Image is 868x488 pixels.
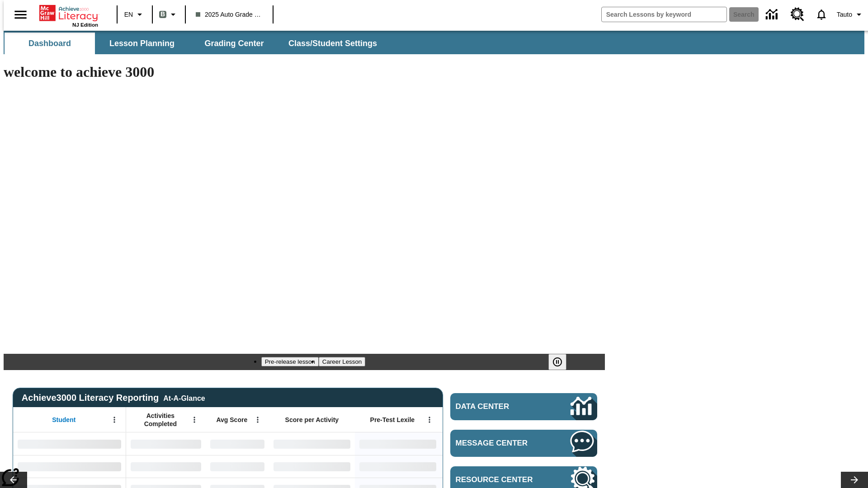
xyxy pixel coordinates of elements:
[841,472,868,488] button: Lesson carousel, Next
[196,10,263,19] span: 2025 Auto Grade 1 B
[120,6,149,23] button: Language: EN, Select a language
[450,430,597,457] a: Message Center
[281,33,384,54] button: Class/Student Settings
[4,33,385,54] div: SubNavbar
[97,33,187,54] button: Lesson Planning
[160,9,165,20] span: B
[251,413,264,427] button: Open Menu
[206,455,269,478] div: No Data,
[156,6,182,23] button: Boost Class color is gray green. Change class color
[126,455,206,478] div: No Data,
[261,357,319,366] button: Slide 1 Pre-release lesson
[288,38,377,49] span: Class/Student Settings
[548,354,576,370] div: Pause
[833,6,868,23] button: Profile/Settings
[39,3,98,28] div: Home
[456,475,543,484] span: Resource Center
[126,432,206,455] div: No Data,
[189,33,279,54] button: Grading Center
[760,2,785,27] a: Data Center
[456,439,543,448] span: Message Center
[5,33,95,54] button: Dashboard
[7,1,34,28] button: Open side menu
[602,7,726,22] input: search field
[22,393,205,403] span: Achieve3000 Literacy Reporting
[52,416,75,424] span: Student
[28,38,71,49] span: Dashboard
[785,2,810,27] a: Resource Center, Will open in new tab
[206,432,269,455] div: No Data,
[204,38,264,49] span: Grading Center
[4,31,864,54] div: SubNavbar
[39,4,98,22] a: Home
[109,38,175,49] span: Lesson Planning
[188,413,201,427] button: Open Menu
[548,354,566,370] button: Pause
[285,416,339,424] span: Score per Activity
[72,22,98,28] span: NJ Edition
[124,10,133,19] span: EN
[423,413,436,427] button: Open Menu
[456,402,540,411] span: Data Center
[837,10,852,19] span: Tauto
[319,357,365,366] button: Slide 2 Career Lesson
[810,3,833,26] a: Notifications
[450,393,597,420] a: Data Center
[216,416,247,424] span: Avg Score
[131,412,190,428] span: Activities Completed
[108,413,121,427] button: Open Menu
[370,416,415,424] span: Pre-Test Lexile
[4,64,605,80] h1: welcome to achieve 3000
[163,393,205,403] div: At-A-Glance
